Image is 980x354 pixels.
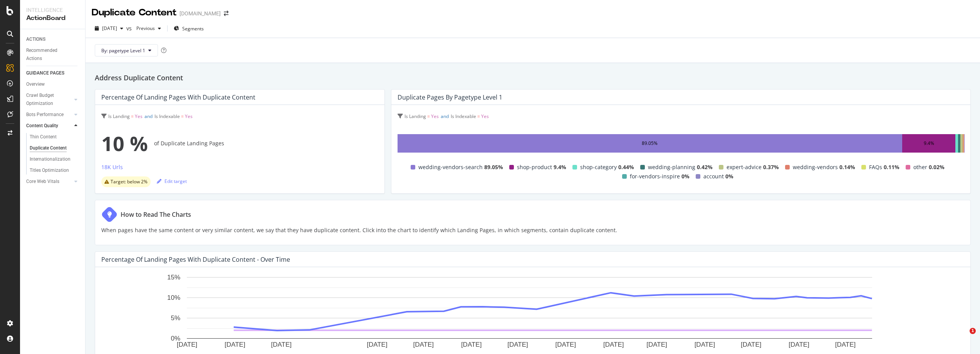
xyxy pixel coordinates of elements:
[182,25,204,32] span: Segments
[271,341,292,348] text: [DATE]
[26,122,72,130] a: Content Quality
[507,341,528,348] text: [DATE]
[789,341,809,348] text: [DATE]
[404,113,426,120] span: Is Landing
[171,335,180,342] text: 0%
[924,139,934,148] div: 9.4%
[695,341,715,348] text: [DATE]
[101,176,151,187] div: warning label
[101,93,255,101] div: Percentage of Landing Pages with Duplicate Content
[26,35,80,43] a: ACTIONS
[477,113,480,120] span: =
[30,133,80,141] a: Thin Content
[92,22,126,35] button: [DATE]
[413,341,434,348] text: [DATE]
[111,179,148,184] span: Target: below 2%
[101,47,145,54] span: By: pagetype Level 1
[431,113,439,120] span: Yes
[555,341,576,348] text: [DATE]
[970,328,976,334] span: 1
[102,25,117,32] span: 2025 Jul. 25th
[603,341,624,348] text: [DATE]
[101,163,123,175] button: 18K Urls
[108,113,130,120] span: Is Landing
[26,35,45,43] div: ACTIONS
[869,163,882,172] span: FAQs
[30,166,80,175] a: Titles Optimization
[144,113,153,120] span: and
[727,163,762,172] span: expert-advice
[95,44,158,57] button: By: pagetype Level 1
[398,93,502,101] div: Duplicate Pages by pagetype Level 1
[418,163,483,172] span: wedding-vendors-search
[839,163,855,172] span: 0.14%
[30,155,80,163] a: Internationalization
[26,178,72,186] a: Core Web Vitals
[517,163,552,172] span: shop-product
[913,163,927,172] span: other
[26,111,64,119] div: Bots Performance
[697,163,713,172] span: 0.42%
[180,10,221,17] div: [DOMAIN_NAME]
[642,139,658,148] div: 89.05%
[95,72,971,83] h2: Address Duplicate Content
[484,163,503,172] span: 89.05%
[725,172,733,181] span: 0%
[225,341,245,348] text: [DATE]
[133,22,164,35] button: Previous
[763,163,779,172] span: 0.37%
[648,163,695,172] span: wedding-planning
[30,166,69,175] div: Titles Optimization
[30,144,67,152] div: Duplicate Content
[92,6,176,19] div: Duplicate Content
[741,341,762,348] text: [DATE]
[126,25,133,32] span: vs
[580,163,617,172] span: shop-category
[793,163,838,172] span: wedding-vendors
[101,256,290,263] div: Percentage of Landing Pages with Duplicate Content - Over Time
[171,315,180,322] text: 5%
[26,47,80,63] a: Recommended Actions
[554,163,566,172] span: 9.4%
[367,341,388,348] text: [DATE]
[630,172,680,181] span: for-vendors-inspire
[135,113,143,120] span: Yes
[167,274,180,281] text: 15%
[26,91,72,108] a: Crawl Budget Optimization
[30,133,57,141] div: Thin Content
[26,69,64,77] div: GUIDANCE PAGES
[167,294,180,302] text: 10%
[101,226,617,235] p: When pages have the same content or very similar content, we say that they have duplicate content...
[26,69,80,77] a: GUIDANCE PAGES
[703,172,724,181] span: account
[26,80,45,88] div: Overview
[121,210,191,219] div: How to Read The Charts
[101,163,123,171] div: 18K Urls
[154,113,180,120] span: Is Indexable
[30,155,70,163] div: Internationalization
[181,113,184,120] span: =
[835,341,856,348] text: [DATE]
[929,163,945,172] span: 0.02%
[427,113,430,120] span: =
[461,341,482,348] text: [DATE]
[681,172,690,181] span: 0%
[451,113,476,120] span: Is Indexable
[26,80,80,88] a: Overview
[954,328,972,346] iframe: Intercom live chat
[441,113,449,120] span: and
[101,273,958,350] svg: A chart.
[185,113,193,120] span: Yes
[646,341,667,348] text: [DATE]
[133,25,155,32] span: Previous
[26,178,59,186] div: Core Web Vitals
[26,14,79,23] div: ActionBoard
[26,6,79,14] div: Intelligence
[177,341,198,348] text: [DATE]
[618,163,634,172] span: 0.44%
[171,22,207,35] button: Segments
[884,163,899,172] span: 0.11%
[157,175,187,187] button: Edit target
[481,113,489,120] span: Yes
